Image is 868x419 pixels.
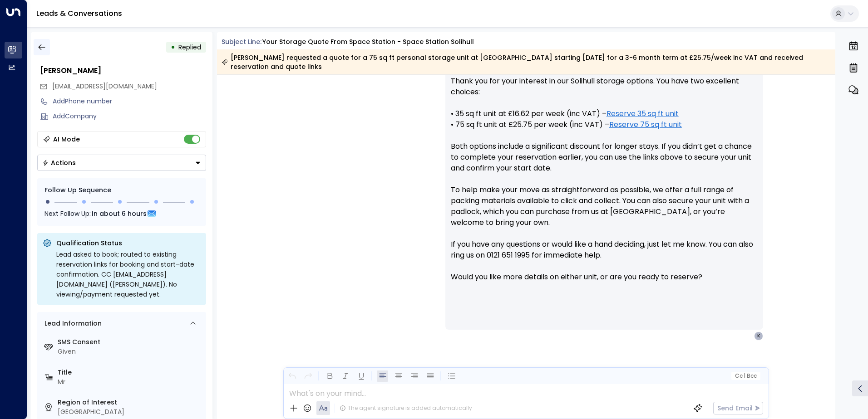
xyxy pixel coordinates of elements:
div: AI Mode [53,135,80,144]
button: Undo [286,370,298,382]
label: Region of Interest [58,398,202,407]
span: kims8899@hotmail.com [52,82,157,91]
div: Follow Up Sequence [44,185,199,195]
span: Replied [178,43,201,52]
div: [GEOGRAPHIC_DATA] [58,407,202,417]
div: [PERSON_NAME] requested a quote for a 75 sq ft personal storage unit at [GEOGRAPHIC_DATA] startin... [222,53,830,71]
label: SMS Consent [58,337,202,347]
span: In about 6 hours [92,209,147,219]
button: Actions [37,155,206,171]
div: Button group with a nested menu [37,155,206,171]
div: K [754,331,763,341]
div: [PERSON_NAME] [40,65,206,76]
span: | [744,373,745,379]
div: • [171,39,175,55]
a: Reserve 35 sq ft unit [607,108,679,119]
button: Redo [302,370,314,382]
span: Subject Line: [222,37,261,46]
button: Cc|Bcc [731,372,760,380]
span: [EMAIL_ADDRESS][DOMAIN_NAME] [52,82,157,91]
span: Cc Bcc [735,373,756,379]
div: Lead asked to book; routed to existing reservation links for booking and start-date confirmation.... [56,249,201,299]
a: Leads & Conversations [36,8,122,19]
div: Lead Information [41,319,102,328]
div: Next Follow Up: [44,209,199,219]
div: Given [58,347,202,356]
div: Actions [42,159,76,167]
div: AddPhone number [53,97,206,106]
div: The agent signature is added automatically [340,404,472,412]
p: Hi [PERSON_NAME], Thank you for your interest in our Solihull storage options. You have two excel... [451,54,758,293]
label: Title [58,368,202,377]
a: Reserve 75 sq ft unit [609,119,682,130]
div: AddCompany [53,112,206,121]
div: Your storage quote from Space Station - Space Station Solihull [262,37,474,47]
p: Qualification Status [56,239,201,248]
div: Mr [58,377,202,387]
